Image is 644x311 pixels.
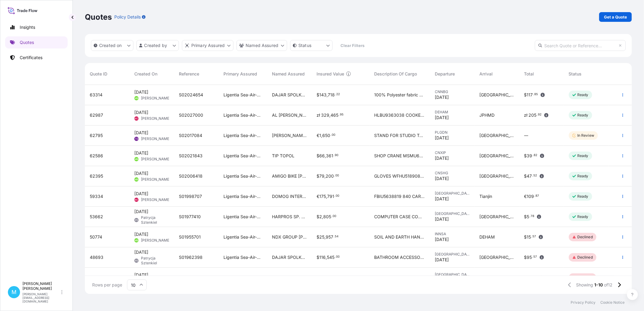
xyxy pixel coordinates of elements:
span: Ligentia Sea-Air-Rail Sp. z o.o. [223,132,262,139]
span: TIP TOPOL [272,153,294,159]
span: 95 [340,114,344,116]
p: Declined [577,275,593,280]
span: SHOP CRANE MSMU6825601 40hc, 13383,900 kgs, 62,880 m3, 572 pkg MSDU7245659 40hc, 16068,500 kgs, 6... [374,153,425,159]
span: Ligentia Sea-Air-Rail Sp. z o.o. [223,92,262,98]
span: Quote ID [90,71,107,77]
span: 00 [336,195,339,197]
span: . [330,134,331,136]
span: , [327,93,328,97]
span: $ [524,235,527,239]
span: , [326,255,327,259]
span: [DATE] [134,191,148,197]
span: [PERSON_NAME] [141,136,170,141]
span: WC [134,115,139,122]
span: , [330,113,331,117]
p: Clear Filters [341,42,365,48]
span: 15 [527,235,531,239]
span: Showing [576,282,593,288]
span: 5 [527,215,529,219]
span: 200 [326,174,334,178]
span: 63314 [90,92,102,98]
p: Created by [144,42,167,48]
span: 46132 [90,275,102,281]
span: Named Assured [272,71,305,77]
span: Status [569,71,582,77]
span: Primary Assured [223,71,257,77]
p: Primary Assured [191,42,225,48]
span: [DATE] [435,94,449,100]
span: [DATE] [134,109,148,115]
p: In Review [577,133,594,138]
p: Ready [577,214,589,219]
span: , [325,235,326,239]
span: 00 [333,215,336,217]
span: [DATE] [134,170,148,176]
span: [PERSON_NAME] [PERSON_NAME] [272,132,307,139]
span: . [334,175,335,177]
span: Tianjin [480,193,492,199]
span: Created On [134,71,157,77]
p: [PERSON_NAME] [PERSON_NAME] [22,281,60,291]
span: M [12,289,16,295]
span: [DATE] [134,249,148,255]
span: $ [524,215,527,219]
span: MB [135,237,138,243]
span: AMIGO BIKE [PERSON_NAME] [272,173,307,179]
span: $ [317,235,320,239]
span: 465 [331,113,339,117]
span: S02006418 [179,173,203,179]
a: Privacy Policy [571,300,595,305]
span: . [537,114,538,116]
span: 109 [527,194,534,199]
span: $ [524,174,527,178]
span: 62395 [90,173,103,179]
span: Ligentia Sea-Air-Rail Sp. z o.o. [223,275,262,281]
span: zł [317,113,320,117]
span: , [324,276,326,280]
span: . [334,154,334,156]
span: [GEOGRAPHIC_DATA] [435,252,470,257]
span: DOMOG INTERNATIONAL LLC [272,193,307,199]
span: $ [524,255,527,259]
span: . [331,215,332,217]
p: Quotes [20,39,34,45]
span: AL [PERSON_NAME] ([PERSON_NAME]) W.L.L. [272,112,307,118]
span: 85 [535,93,538,95]
span: [DATE] [134,231,148,237]
span: $ [317,215,320,219]
span: DAJAR SPOLKA Z O.O. [272,275,307,281]
span: , [322,215,324,219]
span: 22 [336,93,340,95]
span: $ [317,255,320,259]
span: Arrival [480,71,493,77]
span: Insured Value [317,71,344,77]
span: 78 [531,215,535,217]
span: 79 [320,174,325,178]
span: of 12 [604,282,613,288]
span: 329 [321,113,330,117]
span: 175 [320,194,326,199]
span: 322 [326,276,334,280]
span: 92 [538,114,542,116]
span: 57 [534,256,537,258]
span: 62795 [90,132,103,139]
span: CNXIP [435,150,470,155]
span: S02021843 [179,153,203,159]
span: € [317,133,320,138]
p: Status [298,42,311,48]
span: [PERSON_NAME] [141,116,170,121]
span: MB [135,176,138,182]
span: . [335,93,336,95]
span: GLOVES WFHU5189088 40hc, 4928,00 kgs, 68,605 m3, 2464 ctn TIIU4034127 40hc, 4928,00 kgs, 68,605 m... [374,173,425,179]
span: Rows per page [92,282,122,288]
p: Ready [577,174,589,179]
span: [GEOGRAPHIC_DATA] [480,275,515,281]
p: Ready [577,153,589,158]
span: 48693 [90,254,103,260]
span: zł [524,113,528,117]
span: [PERSON_NAME] [141,96,170,101]
span: 87 [536,195,539,197]
button: certificateStatus Filter options [290,40,333,51]
span: DAJAR SPOLKA Z O.O. [272,254,307,260]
